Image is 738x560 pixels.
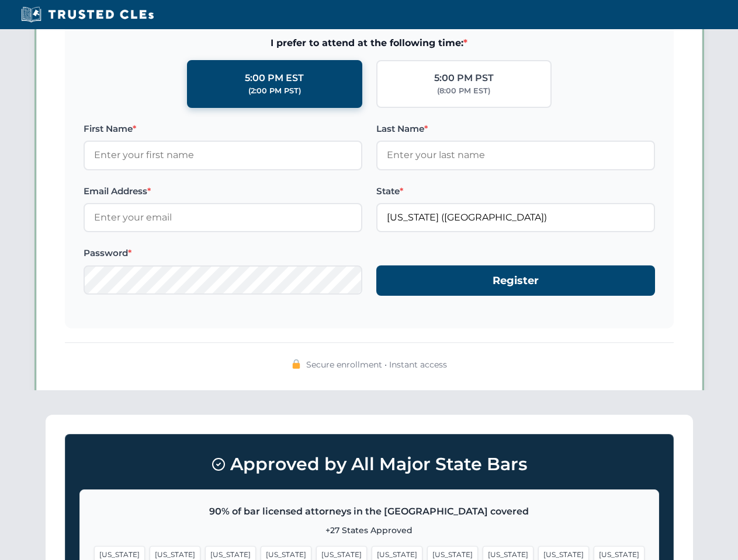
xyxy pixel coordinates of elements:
[79,449,659,480] h3: Approved by All Major State Bars
[84,36,655,51] span: I prefer to attend at the following time:
[376,141,655,170] input: Enter your last name
[306,358,447,371] span: Secure enrollment • Instant access
[376,122,655,136] label: Last Name
[84,122,362,136] label: First Name
[292,359,301,369] img: 🔒
[84,203,362,232] input: Enter your email
[84,246,362,260] label: Password
[94,524,645,537] p: +27 States Approved
[84,141,362,170] input: Enter your first name
[376,203,655,232] input: California (CA)
[437,85,490,97] div: (8:00 PM EST)
[84,184,362,198] label: Email Address
[245,71,304,86] div: 5:00 PM EST
[18,6,157,23] img: Trusted CLEs
[376,184,655,198] label: State
[248,85,301,97] div: (2:00 PM PST)
[434,71,494,86] div: 5:00 PM PST
[376,265,655,296] button: Register
[94,504,645,519] p: 90% of bar licensed attorneys in the [GEOGRAPHIC_DATA] covered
